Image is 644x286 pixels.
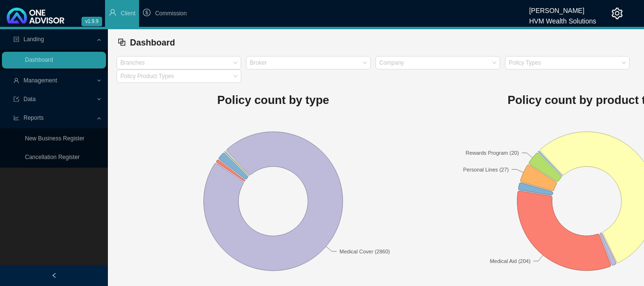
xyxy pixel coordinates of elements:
span: Commission [155,10,187,17]
span: Dashboard [130,38,175,47]
span: import [13,96,19,102]
div: HVM Wealth Solutions [529,13,596,23]
span: line-chart [13,115,19,121]
div: [PERSON_NAME] [529,2,596,13]
a: New Business Register [25,135,84,142]
text: Personal Lines (27) [463,167,508,172]
img: 2df55531c6924b55f21c4cf5d4484680-logo-light.svg [7,8,64,23]
span: dollar [143,9,151,16]
span: left [51,273,57,278]
span: Management [23,77,57,84]
span: Reports [23,114,44,121]
span: Landing [23,36,44,43]
span: user [13,78,19,83]
a: Dashboard [25,57,53,63]
span: user [109,9,117,16]
text: Medical Cover (2860) [340,249,390,254]
span: setting [611,8,623,19]
span: Client [121,10,136,17]
span: Data [23,96,35,103]
text: Rewards Program (20) [466,150,519,156]
span: block [117,38,126,46]
a: Cancellation Register [25,154,80,160]
span: v1.9.9 [82,17,102,26]
h1: Policy count by type [117,91,430,110]
span: profile [13,36,19,42]
text: Medical Aid (204) [490,258,530,264]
